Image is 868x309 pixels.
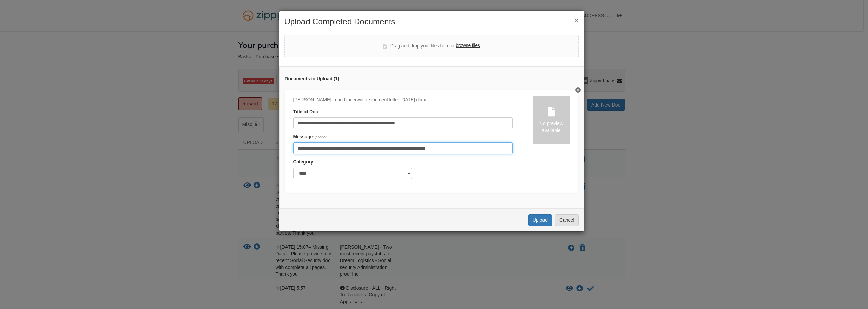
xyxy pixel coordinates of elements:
button: Cancel [555,214,579,226]
button: Delete Brandi Baska Loan Underwriter staement letter 08-12-2025 [575,87,581,93]
div: [PERSON_NAME] Loan Underwriter staement letter [DATE].docx [293,96,513,104]
button: × [574,17,578,24]
label: Category [293,158,313,166]
select: Category [293,168,412,179]
button: Upload [528,214,552,226]
div: Drag and drop your files here or [383,42,480,50]
label: browse files [456,42,480,50]
label: Title of Doc [293,108,318,116]
input: Document Title [293,117,513,129]
h2: Upload Completed Documents [284,17,579,26]
label: Message [293,133,327,141]
div: Documents to Upload ( 1 ) [285,75,578,83]
div: No preview available [533,120,570,134]
input: Include any comments on this document [293,142,513,154]
span: Optional [313,135,326,139]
